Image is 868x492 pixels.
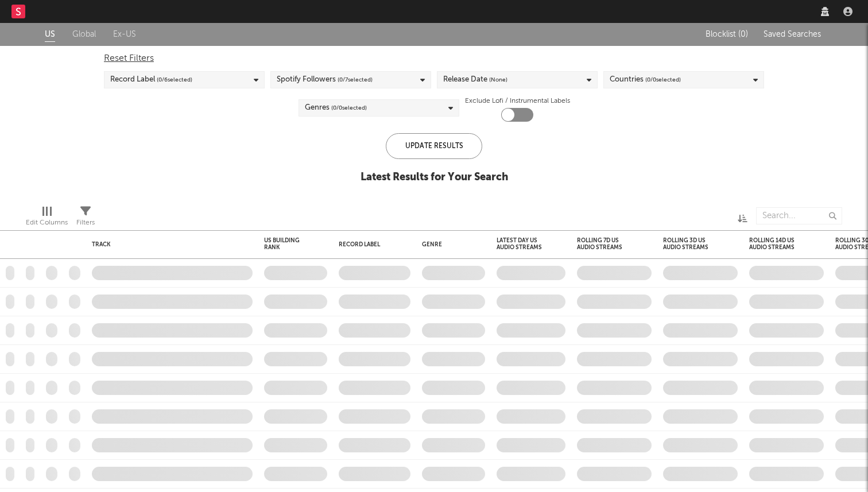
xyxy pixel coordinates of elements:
div: Genre [422,241,479,248]
div: Rolling 7D US Audio Streams [577,237,634,251]
div: Rolling 14D US Audio Streams [749,237,807,251]
a: US [45,28,55,42]
span: Saved Searches [764,30,823,38]
button: Saved Searches [760,30,823,39]
div: Reset Filters [104,52,764,65]
div: Rolling 3D US Audio Streams [663,237,720,251]
div: Record Label [339,241,393,248]
div: Edit Columns [26,202,68,235]
div: Genres [305,101,367,115]
div: Filters [76,202,95,235]
div: Track [92,241,247,248]
div: Release Date [443,73,507,87]
div: Latest Day US Audio Streams [497,237,548,251]
span: Blocklist [706,30,748,38]
div: Countries [610,73,681,87]
span: ( 0 / 6 selected) [157,73,192,87]
a: Global [72,28,96,42]
div: Filters [76,216,95,230]
div: Record Label [110,73,192,87]
span: ( 0 / 7 selected) [338,73,373,87]
a: Ex-US [113,28,136,42]
div: US Building Rank [264,237,310,251]
input: Search... [756,207,842,224]
div: Latest Results for Your Search [361,171,508,184]
span: ( 0 / 0 selected) [645,73,681,87]
div: Edit Columns [26,216,68,230]
div: Spotify Followers [277,73,373,87]
div: Update Results [386,133,482,159]
span: ( 0 / 0 selected) [331,101,367,115]
span: ( 0 ) [738,30,748,38]
label: Exclude Lofi / Instrumental Labels [465,94,570,108]
span: (None) [489,73,507,87]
